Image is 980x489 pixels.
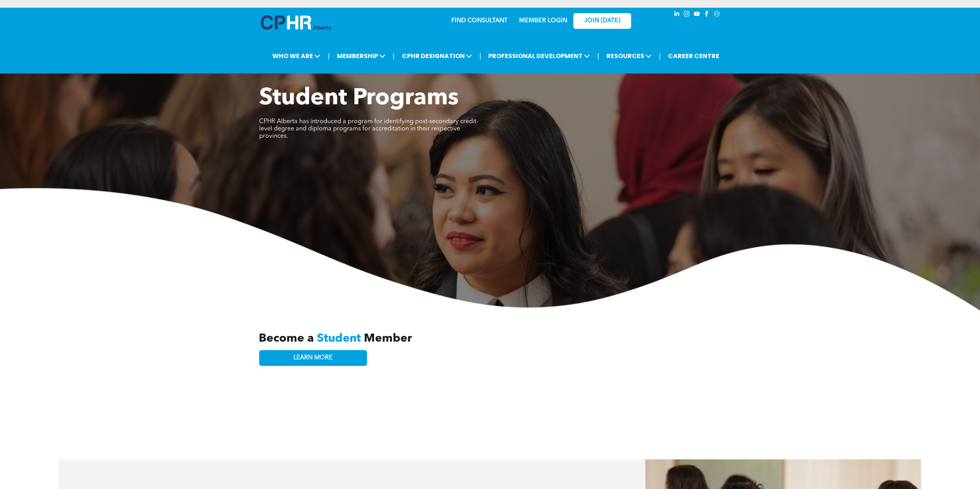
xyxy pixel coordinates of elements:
span: Member [364,333,412,344]
span: CPHR DESIGNATION [400,49,474,63]
span: Student Programs [259,87,459,110]
li: | [479,48,481,64]
a: CAREER CENTRE [666,49,722,63]
li: | [597,48,599,64]
span: LEARN MORE [293,354,332,362]
li: | [659,48,661,64]
a: facebook [703,10,711,20]
img: A blue and white logo for cp alberta [261,15,331,30]
a: instagram [683,10,691,20]
span: CPHR Alberta has introduced a program for identifying post-secondary credit-level degree and dipl... [259,118,478,139]
span: PROFESSIONAL DEVELOPMENT [486,49,592,63]
span: Become a [259,333,314,344]
a: linkedin [673,10,681,20]
a: MEMBER LOGIN [519,18,567,24]
li: | [328,48,330,64]
span: JOIN [DATE] [584,17,620,25]
li: | [393,48,395,64]
a: JOIN [DATE] [573,13,631,29]
span: WHO WE ARE [270,49,323,63]
a: youtube [693,10,701,20]
a: Social network [713,10,721,20]
a: LEARN MORE [259,350,367,366]
a: FIND CONSULTANT [451,18,508,24]
span: RESOURCES [604,49,654,63]
span: MEMBERSHIP [335,49,388,63]
span: Student [317,333,361,344]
